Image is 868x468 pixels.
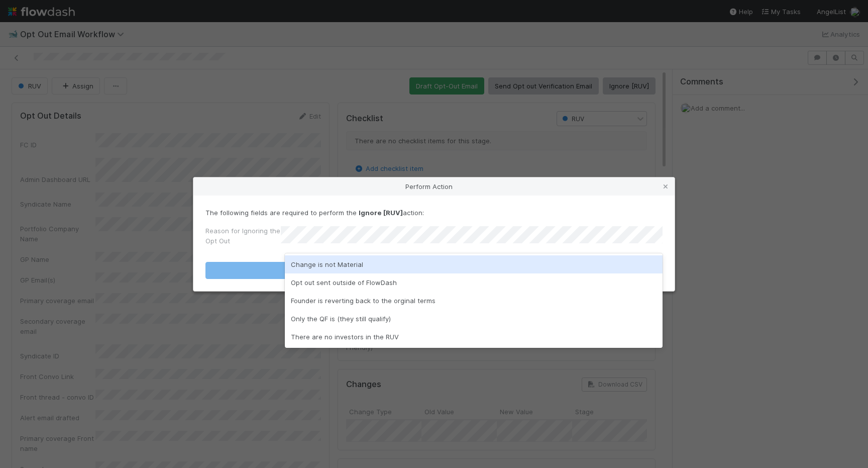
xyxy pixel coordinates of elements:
div: Founder is reverting back to the orginal terms [285,292,663,310]
button: Ignore [RUV] [205,262,663,279]
div: Only the QF is (they still qualify) [285,310,663,328]
div: Opt out sent outside of FlowDash [285,273,663,292]
div: There are no investors in the RUV [285,328,663,346]
p: The following fields are required to perform the action: [205,208,663,218]
label: Reason for Ignoring the Opt Out [205,226,281,246]
div: Perform Action [193,177,675,196]
strong: Ignore [RUV] [359,209,403,217]
div: Change is not Material [285,255,663,273]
